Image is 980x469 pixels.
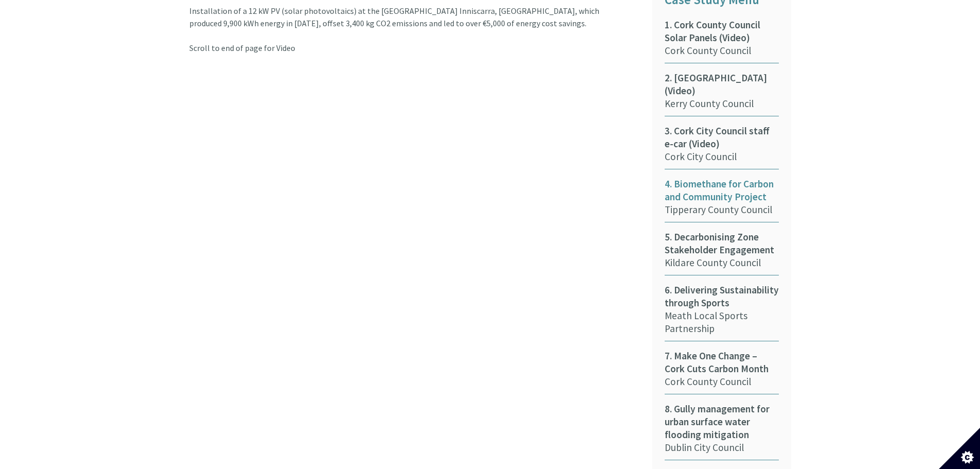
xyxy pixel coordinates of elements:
[665,72,779,97] span: 2. [GEOGRAPHIC_DATA] (Video)
[665,284,779,341] a: 6. Delivering Sustainability through SportsMeath Local Sports Partnership
[665,19,779,44] span: 1. Cork County Council Solar Panels (Video)
[665,178,779,222] a: 4. Biomethane for Carbon and Community ProjectTipperary County Council
[665,125,779,169] a: 3. Cork City Council staff e-car (Video)Cork City Council
[665,231,779,275] a: 5. Decarbonising Zone Stakeholder EngagementKildare County Council
[665,178,779,203] span: 4. Biomethane for Carbon and Community Project
[665,403,779,441] span: 8. Gully management for urban surface water flooding mitigation
[665,231,779,256] span: 5. Decarbonising Zone Stakeholder Engagement
[939,428,980,469] button: Set cookie preferences
[665,350,779,375] span: 7. Make One Change – Cork Cuts Carbon Month
[665,350,779,394] a: 7. Make One Change – Cork Cuts Carbon MonthCork County Council
[665,284,779,309] span: 6. Delivering Sustainability through Sports
[665,72,779,116] a: 2. [GEOGRAPHIC_DATA] (Video)Kerry County Council
[665,19,779,63] a: 1. Cork County Council Solar Panels (Video)Cork County Council
[665,125,779,150] span: 3. Cork City Council staff e-car (Video)
[665,403,779,460] a: 8. Gully management for urban surface water flooding mitigationDublin City Council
